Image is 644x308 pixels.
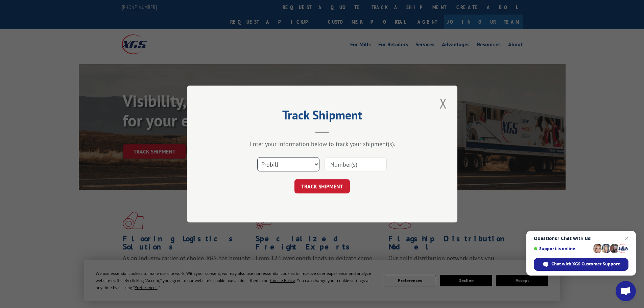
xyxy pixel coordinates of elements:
[325,157,387,171] input: Number(s)
[616,281,636,301] a: Open chat
[221,110,424,123] h2: Track Shipment
[534,236,628,241] span: Questions? Chat with us!
[294,179,350,193] button: TRACK SHIPMENT
[534,246,591,251] span: Support is online
[437,94,449,113] button: Close modal
[534,258,628,271] span: Chat with XGS Customer Support
[551,261,620,267] span: Chat with XGS Customer Support
[221,140,424,148] div: Enter your information below to track your shipment(s).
